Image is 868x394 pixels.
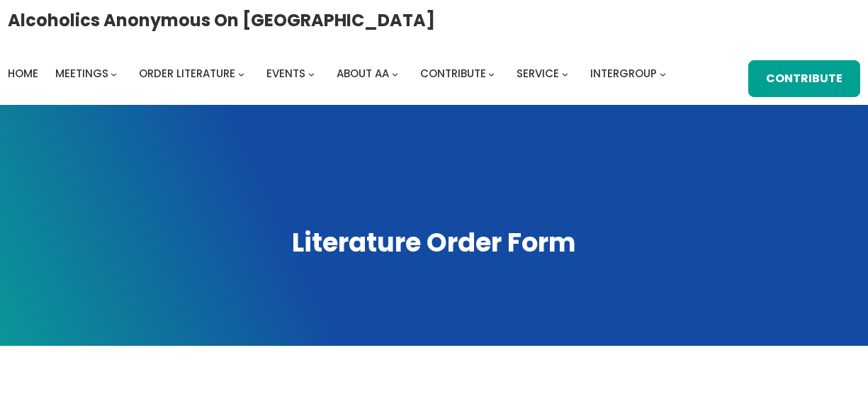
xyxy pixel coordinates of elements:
[562,70,568,77] button: Service submenu
[238,70,244,77] button: Order Literature submenu
[748,60,860,97] a: Contribute
[266,66,305,81] span: Events
[517,66,559,81] span: Service
[590,64,657,84] a: Intergroup
[337,64,389,84] a: About AA
[8,5,435,35] a: Alcoholics Anonymous on [GEOGRAPHIC_DATA]
[488,70,495,77] button: Contribute submenu
[660,70,666,77] button: Intergroup submenu
[55,66,108,81] span: Meetings
[266,64,305,84] a: Events
[517,64,559,84] a: Service
[139,66,235,81] span: Order Literature
[590,66,657,81] span: Intergroup
[420,66,486,81] span: Contribute
[55,64,108,84] a: Meetings
[308,70,315,77] button: Events submenu
[8,64,38,84] a: Home
[337,66,389,81] span: About AA
[111,70,117,77] button: Meetings submenu
[392,70,398,77] button: About AA submenu
[8,64,671,84] nav: Intergroup
[14,225,855,261] h1: Literature Order Form
[420,64,486,84] a: Contribute
[8,66,38,81] span: Home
